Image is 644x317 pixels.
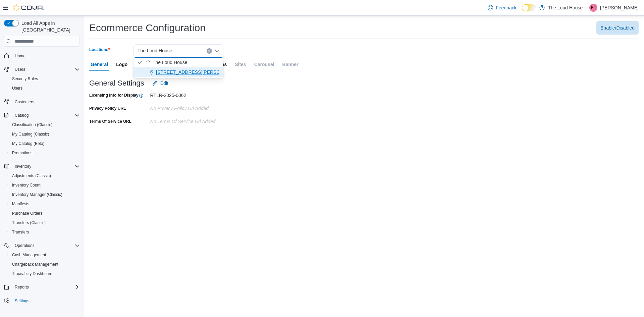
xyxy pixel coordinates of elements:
[9,209,45,217] a: Purchase Orders
[496,4,516,11] span: Feedback
[89,93,144,98] label: Licensing Info for Display
[153,59,187,66] span: The Loud House
[12,111,31,119] button: Catalog
[7,171,83,180] button: Adjustments (Classic)
[15,99,34,105] span: Customers
[12,111,80,119] span: Catalog
[133,67,223,77] button: [STREET_ADDRESS][PERSON_NAME]
[12,131,49,137] span: My Catalog (Classic)
[12,76,38,82] span: Security Roles
[7,74,83,84] button: Security Roles
[9,228,32,236] a: Transfers
[9,149,80,157] span: Promotions
[214,48,219,54] button: Close list of options
[9,121,80,129] span: Classification (Classic)
[12,252,46,258] span: Cash Management
[9,191,65,199] a: Inventory Manager (Classic)
[7,199,83,209] button: Manifests
[9,140,47,148] a: My Catalog (Beta)
[91,58,108,71] span: General
[12,242,80,250] span: Operations
[150,103,274,111] div: No privacy Policy Url added
[7,148,83,158] button: Promotions
[1,296,83,306] button: Settings
[15,53,25,59] span: Home
[15,298,29,304] span: Settings
[1,162,83,171] button: Inventory
[15,67,25,72] span: Users
[7,139,83,148] button: My Catalog (Beta)
[9,75,80,83] span: Security Roles
[9,149,35,157] a: Promotions
[7,218,83,227] button: Transfers (Classic)
[9,209,80,217] span: Purchase Orders
[89,79,144,87] h3: General Settings
[548,4,583,12] p: The Loud House
[9,75,41,83] a: Security Roles
[15,284,29,290] span: Reports
[12,150,33,156] span: Promotions
[150,116,274,124] div: No terms Of Service Url added
[133,58,223,67] button: The Loud House
[89,106,126,111] label: Privacy Policy URL
[12,262,58,267] span: Chargeback Management
[9,121,55,129] a: Classification (Classic)
[9,219,48,227] a: Transfers (Classic)
[12,52,28,60] a: Home
[133,58,223,77] div: Choose from the following options
[9,172,80,180] span: Adjustments (Classic)
[9,251,80,259] span: Cash Management
[12,162,80,170] span: Inventory
[7,190,83,199] button: Inventory Manager (Classic)
[12,220,46,225] span: Transfers (Classic)
[89,119,131,124] label: Terms Of Service URL
[9,260,80,268] span: Chargeback Management
[596,21,639,35] button: Enable/Disabled
[600,24,635,31] span: Enable/Disabled
[12,65,28,73] button: Users
[12,283,32,291] button: Reports
[9,130,52,138] a: My Catalog (Classic)
[150,76,171,90] button: Edit
[9,191,80,199] span: Inventory Manager (Classic)
[7,84,83,93] button: Users
[7,250,83,260] button: Cash Management
[12,211,43,216] span: Purchase Orders
[12,271,52,276] span: Traceabilty Dashboard
[12,192,62,197] span: Inventory Manager (Classic)
[89,21,206,35] h1: Ecommerce Configuration
[12,65,80,73] span: Users
[160,80,168,87] span: Edit
[15,243,35,248] span: Operations
[89,47,110,52] label: Locations
[12,98,37,106] a: Customers
[522,4,536,11] input: Dark Mode
[12,201,29,207] span: Manifests
[138,47,172,55] span: The Loud House
[1,97,83,107] button: Customers
[116,58,127,71] span: Logo
[12,122,53,127] span: Classification (Classic)
[9,181,80,189] span: Inventory Count
[7,120,83,129] button: Classification (Classic)
[12,98,80,106] span: Customers
[9,130,80,138] span: My Catalog (Classic)
[9,172,54,180] a: Adjustments (Classic)
[13,4,44,11] img: Cova
[150,90,274,98] div: RTLR-2025-0062
[282,58,299,71] span: Banner
[207,48,212,54] button: Clear input
[7,260,83,269] button: Chargeback Management
[15,164,31,169] span: Inventory
[12,229,29,235] span: Transfers
[1,282,83,292] button: Reports
[9,219,80,227] span: Transfers (Classic)
[9,228,80,236] span: Transfers
[7,227,83,237] button: Transfers
[9,270,80,278] span: Traceabilty Dashboard
[235,58,246,71] span: Sites
[9,260,61,268] a: Chargeback Management
[589,4,597,12] div: Brooke Jones
[254,58,274,71] span: Carousel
